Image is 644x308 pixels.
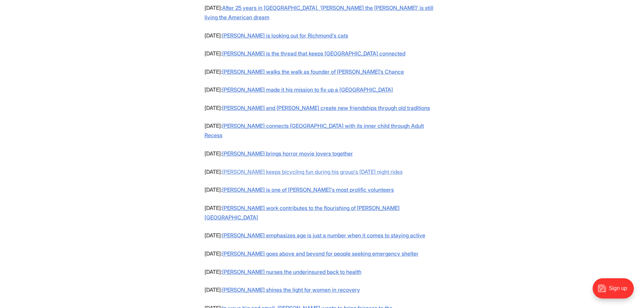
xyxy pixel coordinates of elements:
a: [PERSON_NAME] connects [GEOGRAPHIC_DATA] with its inner child through Adult Recess [205,122,424,139]
a: [PERSON_NAME] is the thread that keeps [GEOGRAPHIC_DATA] connected [222,50,405,57]
p: [DATE]: [205,85,440,94]
p: [DATE]: [205,203,440,222]
a: [PERSON_NAME] keeps bicycling fun during his group's [DATE] night rides [222,168,403,175]
p: [DATE]: [205,231,440,240]
p: [DATE]: [205,185,440,194]
a: [PERSON_NAME] is one of [PERSON_NAME]'s most prolific volunteers [222,186,394,193]
a: [PERSON_NAME] emphasizes age is just a number when it comes to staying active [222,232,425,239]
a: [PERSON_NAME] nurses the underinsured back to health [222,268,361,275]
a: [PERSON_NAME] made it his mission to fix up a [GEOGRAPHIC_DATA] [222,86,393,93]
p: [DATE]: [205,103,440,113]
a: [PERSON_NAME] is looking out for Richmond's cats [222,32,348,39]
p: [DATE]: [205,49,440,58]
p: [DATE]: [205,3,440,22]
a: [PERSON_NAME] and [PERSON_NAME] create new friendships through old traditions [222,104,430,111]
p: [DATE]: [205,149,440,158]
p: [DATE]: [205,249,440,258]
p: [DATE]: [205,121,440,140]
iframe: portal-trigger [587,275,644,308]
a: [PERSON_NAME] goes above and beyond for people seeking emergency shelter [222,250,419,257]
p: [DATE]: [205,67,440,76]
a: [PERSON_NAME] work contributes to the flourishing of [PERSON_NAME][GEOGRAPHIC_DATA] [205,205,400,221]
p: [DATE]: [205,31,440,40]
p: [DATE]: [205,267,440,277]
a: [PERSON_NAME] walks the walk as founder of [PERSON_NAME]’s Chance [222,68,404,75]
a: [PERSON_NAME] brings horror movie lovers together [222,150,353,157]
a: After 25 years in [GEOGRAPHIC_DATA], '[PERSON_NAME] the [PERSON_NAME]' is still living the Americ... [205,4,433,21]
p: [DATE]: [205,167,440,176]
a: [PERSON_NAME] shines the light for women in recovery [222,286,360,293]
p: [DATE]: [205,285,440,294]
